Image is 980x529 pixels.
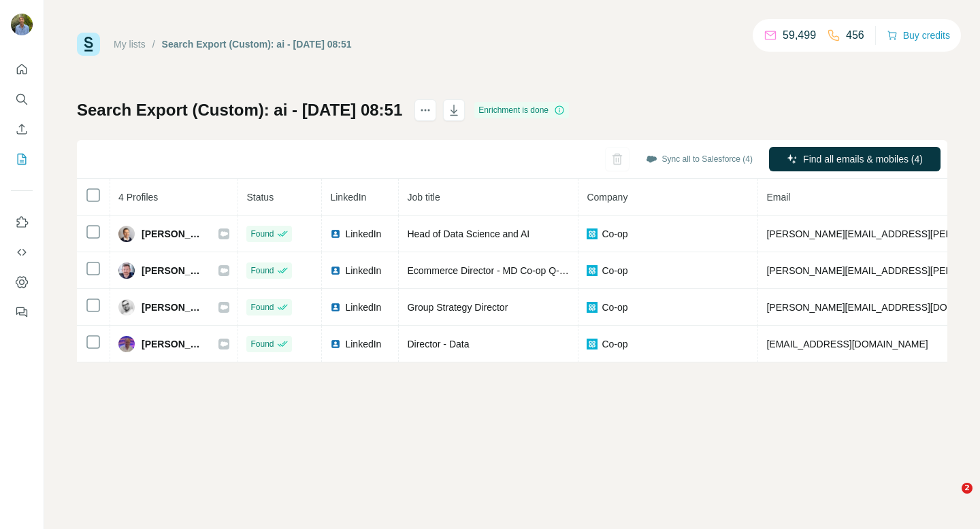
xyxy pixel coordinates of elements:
span: Found [250,228,274,240]
span: [PERSON_NAME] [142,227,205,241]
span: [EMAIL_ADDRESS][DOMAIN_NAME] [766,339,928,349]
span: [PERSON_NAME] [142,301,205,314]
span: Co-op [602,301,627,314]
span: Found [250,264,274,277]
span: Email [766,192,790,203]
button: My lists [11,147,33,171]
img: company-logo [587,302,598,313]
span: [PERSON_NAME] [142,264,205,277]
div: Enrichment is done [474,102,569,118]
span: Director - Data [407,339,469,349]
img: Surfe Logo [77,33,100,56]
img: Avatar [118,336,135,352]
span: LinkedIn [330,192,366,203]
span: Co-op [602,227,627,241]
img: LinkedIn logo [330,339,341,349]
p: 59,499 [783,27,816,44]
img: company-logo [587,339,598,349]
img: LinkedIn logo [330,228,341,239]
button: actions [414,99,436,121]
img: Avatar [118,262,135,279]
li: / [152,37,155,51]
span: LinkedIn [345,301,381,314]
iframe: Intercom live chat [934,483,966,515]
button: Find all emails & mobiles (4) [769,147,941,171]
span: Status [246,192,274,203]
span: 4 Profiles [118,192,158,203]
img: LinkedIn logo [330,265,341,276]
span: LinkedIn [345,227,381,241]
span: Job title [407,192,440,203]
button: Search [11,87,33,112]
span: LinkedIn [345,264,381,277]
img: Avatar [118,299,135,315]
img: Avatar [118,226,135,242]
span: Company [587,192,627,203]
span: Group Strategy Director [407,302,508,313]
img: LinkedIn logo [330,302,341,313]
button: Dashboard [11,270,33,294]
img: company-logo [587,228,598,239]
span: LinkedIn [345,337,381,351]
img: Avatar [11,14,33,35]
span: Found [250,338,274,350]
span: 2 [962,483,973,494]
button: Feedback [11,300,33,324]
span: Co-op [602,337,627,351]
span: Co-op [602,264,627,277]
a: My lists [114,39,146,50]
span: Find all emails & mobiles (4) [803,152,923,166]
span: Found [250,301,274,313]
h1: Search Export (Custom): ai - [DATE] 08:51 [77,99,402,121]
p: 456 [846,27,864,44]
button: Sync all to Salesforce (4) [636,149,762,169]
img: company-logo [587,265,598,276]
button: Enrich CSV [11,117,33,141]
span: Head of Data Science and AI [407,228,529,239]
button: Quick start [11,57,33,82]
button: Buy credits [887,26,950,45]
div: Search Export (Custom): ai - [DATE] 08:51 [162,37,352,51]
span: [PERSON_NAME] [142,337,205,351]
span: Ecommerce Director - MD Co-op Q-Commerce [407,265,606,276]
button: Use Surfe API [11,240,33,264]
button: Use Surfe on LinkedIn [11,210,33,235]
